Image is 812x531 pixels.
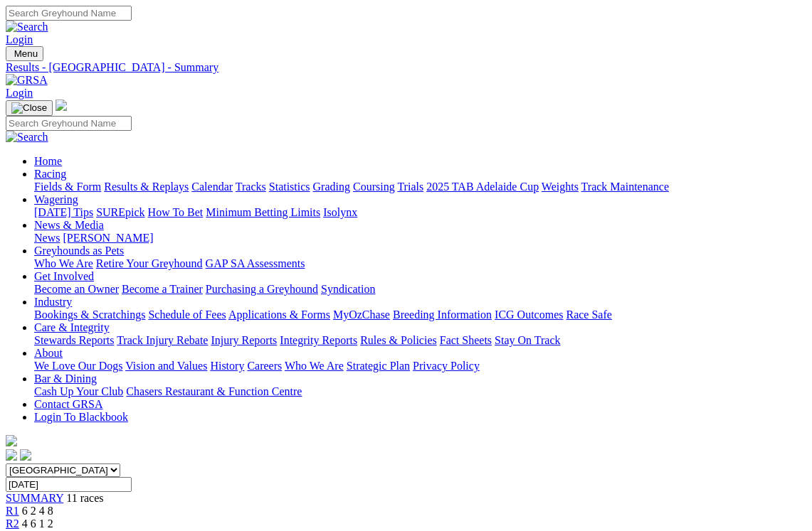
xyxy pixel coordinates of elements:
a: Login [6,33,33,45]
input: Search [6,6,132,21]
div: Wagering [34,206,806,219]
img: facebook.svg [6,449,17,461]
div: Greyhounds as Pets [34,257,806,270]
a: Breeding Information [393,309,492,321]
a: Fact Sheets [440,334,492,346]
span: Menu [14,48,38,59]
a: Calendar [191,181,233,193]
a: Who We Are [34,257,93,269]
div: Care & Integrity [34,334,806,347]
a: Purchasing a Greyhound [206,283,318,295]
a: News & Media [34,219,104,231]
a: Stewards Reports [34,334,114,346]
div: Get Involved [34,283,806,296]
a: Statistics [269,181,310,193]
a: Schedule of Fees [148,309,226,321]
a: Care & Integrity [34,321,110,333]
span: 6 2 4 8 [22,505,53,517]
a: Integrity Reports [280,334,357,346]
a: SUMMARY [6,492,63,504]
a: Cash Up Your Club [34,385,123,397]
a: Chasers Restaurant & Function Centre [126,385,302,397]
input: Search [6,116,132,131]
a: Rules & Policies [360,334,437,346]
a: About [34,347,63,359]
a: Industry [34,296,72,308]
a: [DATE] Tips [34,206,93,218]
a: Track Maintenance [581,181,669,193]
img: logo-grsa-white.png [56,100,67,111]
a: Minimum Betting Limits [206,206,320,218]
a: Contact GRSA [34,398,102,410]
div: News & Media [34,232,806,245]
a: Bar & Dining [34,372,97,385]
a: [PERSON_NAME] [63,232,153,244]
a: Home [34,155,62,167]
a: Careers [247,360,282,372]
a: Become an Owner [34,283,119,295]
a: How To Bet [148,206,204,218]
button: Toggle navigation [6,100,53,116]
a: Tracks [236,181,266,193]
a: Racing [34,168,66,180]
a: R1 [6,505,19,517]
a: Isolynx [323,206,357,218]
span: 11 races [66,492,103,504]
a: Weights [542,181,579,193]
a: Bookings & Scratchings [34,309,145,321]
a: Vision and Values [125,360,207,372]
a: Syndication [321,283,375,295]
a: History [210,360,244,372]
a: Trials [397,181,423,193]
img: logo-grsa-white.png [6,435,17,446]
a: Strategic Plan [347,360,410,372]
a: Results & Replays [104,181,189,193]
a: Wagering [34,193,78,205]
a: SUREpick [96,206,144,218]
img: twitter.svg [20,449,31,461]
a: Privacy Policy [413,360,480,372]
a: MyOzChase [333,309,390,321]
a: Get Involved [34,270,94,282]
a: Fields & Form [34,181,101,193]
a: We Love Our Dogs [34,360,122,372]
div: Industry [34,309,806,321]
a: Who We Are [285,360,344,372]
button: Toggle navigation [6,46,43,61]
a: Race Safe [566,309,611,321]
span: 4 6 1 2 [22,517,53,530]
a: ICG Outcomes [495,309,563,321]
a: Results - [GEOGRAPHIC_DATA] - Summary [6,61,806,74]
a: Login [6,87,33,99]
a: GAP SA Assessments [206,257,305,269]
div: Racing [34,181,806,193]
input: Select date [6,477,132,492]
a: Stay On Track [495,334,560,346]
img: Close [11,102,47,114]
a: Greyhounds as Pets [34,245,124,257]
div: About [34,360,806,372]
a: Grading [313,181,350,193]
a: Injury Reports [211,334,277,346]
a: Applications & Forms [228,309,330,321]
img: GRSA [6,74,48,87]
img: Search [6,21,48,33]
a: Coursing [353,181,395,193]
img: Search [6,131,48,144]
a: 2025 TAB Adelaide Cup [426,181,539,193]
a: Login To Blackbook [34,411,128,423]
a: News [34,232,60,244]
div: Bar & Dining [34,385,806,398]
a: Track Injury Rebate [117,334,208,346]
a: R2 [6,517,19,530]
a: Retire Your Greyhound [96,257,203,269]
a: Become a Trainer [122,283,203,295]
